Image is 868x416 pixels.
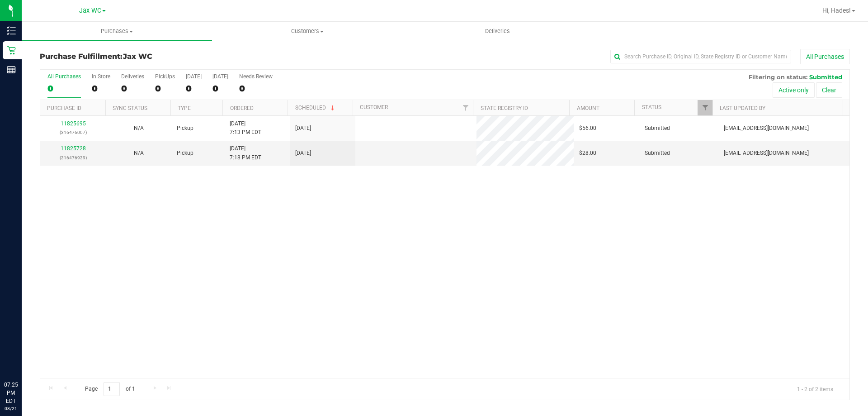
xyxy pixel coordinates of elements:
[212,73,228,80] div: [DATE]
[178,105,191,111] a: Type
[7,46,16,55] inline-svg: Retail
[239,73,273,80] div: Needs Review
[134,150,144,156] span: Not Applicable
[809,73,842,81] span: Submitted
[113,105,147,111] a: Sync Status
[4,405,18,412] p: 08/21
[816,82,842,98] button: Clear
[773,82,815,98] button: Active only
[720,105,765,111] a: Last Updated By
[9,344,36,371] iframe: Resource center
[645,149,670,158] span: Submitted
[104,382,120,396] input: 1
[230,120,261,137] span: [DATE] 7:13 PM EDT
[724,124,809,133] span: [EMAIL_ADDRESS][DOMAIN_NAME]
[7,26,16,35] inline-svg: Inventory
[402,22,593,41] a: Deliveries
[645,124,670,133] span: Submitted
[79,7,101,14] span: Jax WC
[22,27,212,35] span: Purchases
[295,149,311,158] span: [DATE]
[121,73,144,80] div: Deliveries
[230,105,254,111] a: Ordered
[123,52,152,61] span: Jax WC
[610,50,791,63] input: Search Purchase ID, Original ID, State Registry ID or Customer Name...
[46,153,100,162] p: (316476939)
[186,73,202,80] div: [DATE]
[4,381,18,405] p: 07:25 PM EDT
[121,83,144,94] div: 0
[46,128,100,137] p: (316476007)
[749,73,807,81] span: Filtering on status:
[134,149,144,158] button: N/A
[790,382,840,396] span: 1 - 2 of 2 items
[239,83,273,94] div: 0
[40,53,310,61] h3: Purchase Fulfillment:
[22,22,212,41] a: Purchases
[698,100,712,115] a: Filter
[579,149,596,158] span: $28.00
[47,73,81,80] div: All Purchases
[642,104,661,110] a: Status
[7,65,16,74] inline-svg: Reports
[155,83,175,94] div: 0
[724,149,809,158] span: [EMAIL_ADDRESS][DOMAIN_NAME]
[61,120,86,127] a: 11825695
[177,149,193,158] span: Pickup
[212,27,402,35] span: Customers
[481,105,528,111] a: State Registry ID
[295,124,311,133] span: [DATE]
[458,100,473,115] a: Filter
[155,73,175,80] div: PickUps
[800,49,850,64] button: All Purchases
[134,125,144,131] span: Not Applicable
[47,105,81,111] a: Purchase ID
[822,7,851,14] span: Hi, Hades!
[230,144,261,162] span: [DATE] 7:18 PM EDT
[212,83,228,94] div: 0
[92,83,110,94] div: 0
[77,382,142,396] span: Page of 1
[47,83,81,94] div: 0
[177,124,193,133] span: Pickup
[92,73,110,80] div: In Store
[360,104,388,110] a: Customer
[473,27,522,35] span: Deliveries
[212,22,402,41] a: Customers
[134,124,144,133] button: N/A
[577,105,599,111] a: Amount
[186,83,202,94] div: 0
[295,105,336,111] a: Scheduled
[579,124,596,133] span: $56.00
[61,145,86,152] a: 11825728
